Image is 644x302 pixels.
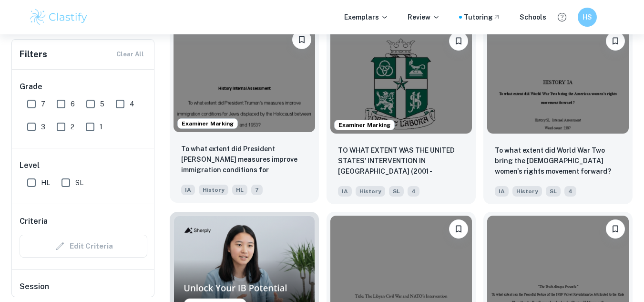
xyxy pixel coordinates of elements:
[338,186,352,197] span: IA
[449,31,468,51] button: Bookmark
[130,99,134,109] span: 4
[20,216,48,227] h6: Criteria
[71,99,75,109] span: 6
[335,121,394,129] span: Examiner Marking
[20,235,147,258] div: Criteria filters are unavailable when searching by topic
[199,185,228,195] span: History
[389,186,404,197] span: SL
[20,281,147,300] h6: Session
[606,219,625,239] button: Bookmark
[181,144,307,176] p: To what extent did President Truman's measures improve immigration conditions for Jews displaced ...
[29,8,89,27] img: Clastify logo
[495,145,621,177] p: To what extent did World War Two bring the American women's rights movement forward?
[327,24,476,205] a: Examiner MarkingBookmarkTO WHAT EXTENT WAS THE UNITED STATES’ INTERVENTION IN AFGHANISTAN (2001 -...
[408,186,419,197] span: 4
[554,9,570,25] button: Help and Feedback
[578,8,597,27] button: HS
[520,12,546,22] a: Schools
[20,48,47,61] h6: Filters
[495,186,509,197] span: IA
[41,122,45,132] span: 3
[71,122,74,132] span: 2
[170,24,319,205] a: Examiner MarkingBookmarkTo what extent did President Truman's measures improve immigration condit...
[100,99,104,109] span: 5
[606,31,625,51] button: Bookmark
[464,12,501,22] a: Tutoring
[408,12,440,22] p: Review
[330,28,472,134] img: History IA example thumbnail: TO WHAT EXTENT WAS THE UNITED STATES’ IN
[20,81,147,93] h6: Grade
[75,177,83,188] span: SL
[483,24,633,205] a: BookmarkTo what extent did World War Two bring the American women's rights movement forward? IAHi...
[232,185,247,195] span: HL
[181,185,195,195] span: IA
[100,122,102,132] span: 1
[41,99,45,109] span: 7
[174,26,315,133] img: History IA example thumbnail: To what extent did President Truman's me
[564,186,576,197] span: 4
[512,186,542,197] span: History
[41,177,50,188] span: HL
[344,12,388,22] p: Exemplars
[251,185,263,195] span: 7
[487,28,629,134] img: History IA example thumbnail: To what extent did World War Two bring t
[356,186,385,197] span: History
[292,30,311,49] button: Bookmark
[338,145,464,177] p: TO WHAT EXTENT WAS THE UNITED STATES’ INTERVENTION IN AFGHANISTAN (2001 - ONGOING) BENEFICIAL FOR...
[582,12,593,22] h6: HS
[449,219,468,239] button: Bookmark
[546,186,561,197] span: SL
[20,160,147,171] h6: Level
[178,119,237,128] span: Examiner Marking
